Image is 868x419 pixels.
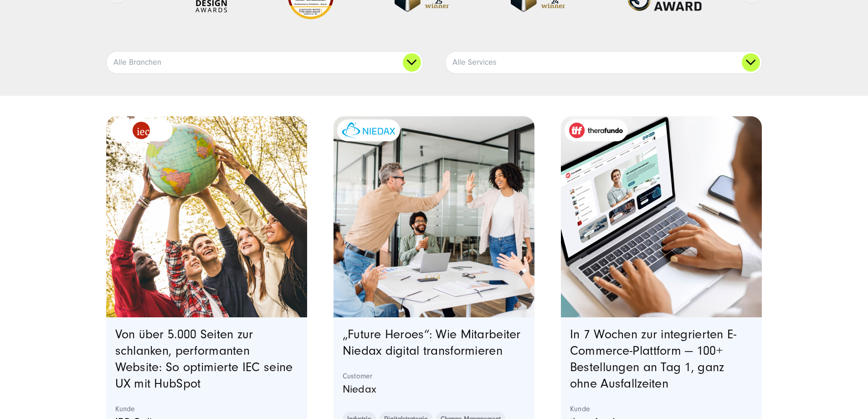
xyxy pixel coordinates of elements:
[570,327,737,391] a: In 7 Wochen zur integrierten E-Commerce-Plattform — 100+ Bestellungen an Tag 1, ganz ohne Ausfall...
[343,381,526,398] p: Niedax
[107,52,423,73] a: Alle Branchen
[115,327,293,391] a: Von über 5.000 Seiten zur schlanken, performanten Website: So optimierte IEC seine UX mit HubSpot
[446,52,762,73] a: Alle Services
[106,116,308,318] a: Featured image: eine Gruppe von fünf verschiedenen jungen Menschen, die im Freien stehen und geme...
[334,116,535,318] img: eine Gruppe von Kollegen in einer modernen Büroumgebung, die einen Erfolg feiern. Ein Mann gibt e...
[133,122,150,139] img: logo_IEC
[343,327,521,358] a: „Future Heroes“: Wie Mitarbeiter Niedax digital transformieren
[106,116,308,318] img: eine Gruppe von fünf verschiedenen jungen Menschen, die im Freien stehen und gemeinsam eine Weltk...
[570,404,753,414] strong: Kunde
[343,372,526,381] strong: Customer
[334,116,535,318] a: Featured image: eine Gruppe von Kollegen in einer modernen Büroumgebung, die einen Erfolg feiern....
[561,116,762,318] a: Featured image: - Read full post: In 7 Wochen zur integrierten E-Commerce-Plattform | therafundo ...
[342,122,395,138] img: niedax-logo
[115,404,298,414] strong: Kunde
[569,123,623,138] img: therafundo_10-2024_logo_2c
